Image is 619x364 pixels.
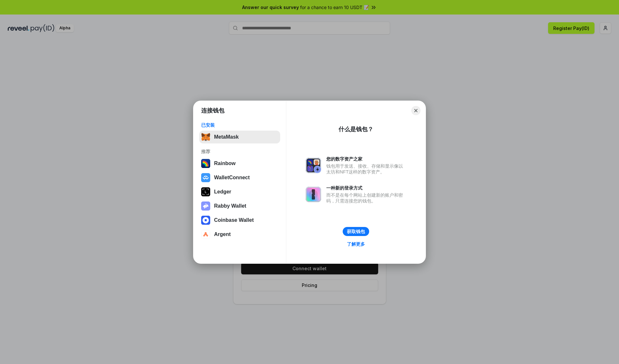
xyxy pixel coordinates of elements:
[214,217,254,223] div: Coinbase Wallet
[214,231,231,237] div: Argent
[214,189,231,195] div: Ledger
[199,131,280,143] button: MetaMask
[339,125,373,133] div: 什么是钱包？
[201,187,210,196] img: svg+xml,%3Csvg%20xmlns%3D%22http%3A%2F%2Fwww.w3.org%2F2000%2Fsvg%22%20width%3D%2228%22%20height%3...
[199,228,280,241] button: Argent
[201,216,210,225] img: svg+xml,%3Csvg%20width%3D%2228%22%20height%3D%2228%22%20viewBox%3D%220%200%2028%2028%22%20fill%3D...
[199,200,280,212] button: Rabby Wallet
[214,175,250,181] div: WalletConnect
[343,227,369,236] button: 获取钱包
[326,163,406,175] div: 钱包用于发送、接收、存储和显示像以太坊和NFT这样的数字资产。
[326,156,406,162] div: 您的数字资产之家
[214,203,246,209] div: Rabby Wallet
[201,107,224,114] h1: 连接钱包
[201,149,278,154] div: 推荐
[214,161,236,166] div: Rainbow
[201,173,210,182] img: svg+xml,%3Csvg%20width%3D%2228%22%20height%3D%2228%22%20viewBox%3D%220%200%2028%2028%22%20fill%3D...
[326,185,406,191] div: 一种新的登录方式
[326,192,406,204] div: 而不是在每个网站上创建新的账户和密码，只需连接您的钱包。
[411,106,420,115] button: Close
[199,171,280,184] button: WalletConnect
[347,229,365,234] div: 获取钱包
[306,158,321,173] img: svg+xml,%3Csvg%20xmlns%3D%22http%3A%2F%2Fwww.w3.org%2F2000%2Fsvg%22%20fill%3D%22none%22%20viewBox...
[343,240,369,248] a: 了解更多
[201,202,210,211] img: svg+xml,%3Csvg%20xmlns%3D%22http%3A%2F%2Fwww.w3.org%2F2000%2Fsvg%22%20fill%3D%22none%22%20viewBox...
[201,230,210,239] img: svg+xml,%3Csvg%20width%3D%2228%22%20height%3D%2228%22%20viewBox%3D%220%200%2028%2028%22%20fill%3D...
[199,185,280,198] button: Ledger
[306,187,321,202] img: svg+xml,%3Csvg%20xmlns%3D%22http%3A%2F%2Fwww.w3.org%2F2000%2Fsvg%22%20fill%3D%22none%22%20viewBox...
[201,122,278,128] div: 已安装
[347,241,365,247] div: 了解更多
[201,159,210,168] img: svg+xml,%3Csvg%20width%3D%22120%22%20height%3D%22120%22%20viewBox%3D%220%200%20120%20120%22%20fil...
[214,134,239,140] div: MetaMask
[199,214,280,227] button: Coinbase Wallet
[199,157,280,170] button: Rainbow
[201,133,210,142] img: svg+xml,%3Csvg%20fill%3D%22none%22%20height%3D%2233%22%20viewBox%3D%220%200%2035%2033%22%20width%...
